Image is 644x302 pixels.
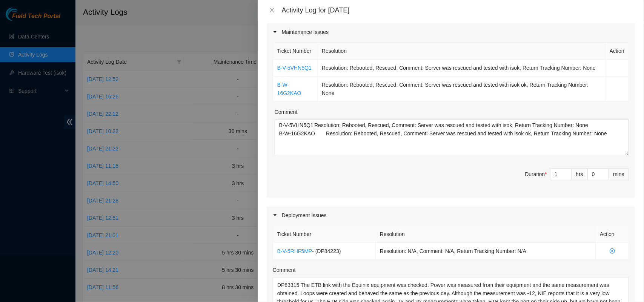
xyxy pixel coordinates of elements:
td: Resolution: Rebooted, Rescued, Comment: Server was rescued and tested with isok, Return Tracking ... [318,60,606,77]
th: Ticket Number [273,43,318,60]
a: B-W-16G2KAO [277,82,301,96]
div: Activity Log for [DATE] [282,6,635,14]
div: Maintenance Issues [267,23,635,41]
td: Resolution: Rebooted, Rescued, Comment: Server was rescued and tested with isok ok, Return Tracki... [318,77,606,102]
div: mins [609,168,629,180]
span: - ( DP84223 ) [312,248,341,254]
a: B-V-5RHF5MP [277,248,312,254]
span: caret-right [273,30,277,34]
th: Resolution [318,43,606,60]
label: Comment [273,266,296,274]
a: B-V-5VHN5Q1 [277,65,312,71]
span: caret-right [273,213,277,218]
span: close [269,7,275,13]
td: Resolution: N/A, Comment: N/A, Return Tracking Number: N/A [376,243,596,260]
button: Close [267,7,277,14]
textarea: Comment [275,119,629,156]
label: Comment [275,108,298,116]
th: Resolution [376,226,596,243]
div: Deployment Issues [267,207,635,224]
span: close-circle [600,248,624,254]
th: Action [606,43,629,60]
div: hrs [572,168,588,180]
th: Action [596,226,629,243]
th: Ticket Number [273,226,376,243]
div: Duration [525,170,547,178]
